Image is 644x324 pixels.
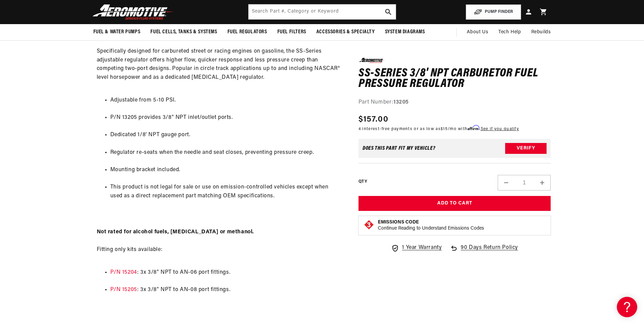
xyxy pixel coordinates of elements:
span: $15 [441,127,448,131]
summary: Fuel Filters [272,24,311,40]
li: : 3x 3/8" NPT to AN-08 port fittings. [110,286,342,294]
span: Fuel & Water Pumps [93,29,141,36]
summary: System Diagrams [380,24,430,40]
h1: SS-Series 3/8' NPT Carburetor Fuel Pressure Regulator [358,68,551,89]
span: Fuel Cells, Tanks & Systems [150,29,217,36]
summary: Tech Help [493,24,526,40]
label: QTY [358,179,367,184]
button: Verify [505,143,547,154]
a: 1 Year Warranty [391,244,442,252]
div: Specifically designed for carbureted street or racing engines on gasoline, the SS-Series adjustab... [93,21,345,322]
input: Search by Part Number, Category or Keyword [249,4,396,19]
summary: Fuel & Water Pumps [88,24,146,40]
li: P/N 13205 provides 3/8" NPT inlet/outlet ports. [110,113,342,122]
span: Rebuilds [531,29,551,36]
span: Tech Help [498,29,521,36]
img: Aeromotive [91,4,176,20]
li: Mounting bracket included. [110,166,342,175]
span: System Diagrams [385,29,425,36]
div: Does This part fit My vehicle? [363,146,436,151]
a: About Us [462,24,493,40]
span: $157.00 [358,113,388,126]
li: This product is not legal for sale or use on emission-controlled vehicles except when used as a d... [110,183,342,200]
a: P/N 15205 [110,287,137,292]
button: search button [381,4,396,19]
strong: Emissions Code [378,220,419,225]
span: Fuel Filters [277,29,306,36]
button: Add to Cart [358,196,551,211]
a: P/N 15204 [110,270,137,275]
summary: Fuel Cells, Tanks & Systems [145,24,222,40]
li: Dedicated 1/8' NPT gauge port. [110,131,342,140]
span: About Us [467,30,488,35]
p: 4 interest-free payments or as low as /mo with . [358,126,519,132]
span: Fuel Regulators [227,29,267,36]
img: Emissions code [364,219,374,230]
span: Accessories & Specialty [316,29,375,36]
span: Affirm [467,125,479,130]
li: Adjustable from 5-10 PSI. [110,96,342,105]
summary: Rebuilds [526,24,556,40]
summary: Fuel Regulators [222,24,272,40]
strong: Not rated for alcohol fuels, [MEDICAL_DATA] or methanol. [97,229,254,235]
li: : 3x 3/8" NPT to AN-06 port fittings. [110,268,342,277]
button: Emissions CodeContinue Reading to Understand Emissions Codes [378,219,484,232]
strong: 13205 [393,99,409,105]
span: 1 Year Warranty [402,244,442,252]
p: Continue Reading to Understand Emissions Codes [378,226,484,232]
li: Regulator re-seats when the needle and seat closes, preventing pressure creep. [110,148,342,157]
div: Part Number: [358,98,551,107]
a: See if you qualify - Learn more about Affirm Financing (opens in modal) [481,127,519,131]
span: 90 Days Return Policy [461,244,518,259]
summary: Accessories & Specialty [311,24,380,40]
a: 90 Days Return Policy [450,244,518,259]
button: PUMP FINDER [466,4,521,20]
